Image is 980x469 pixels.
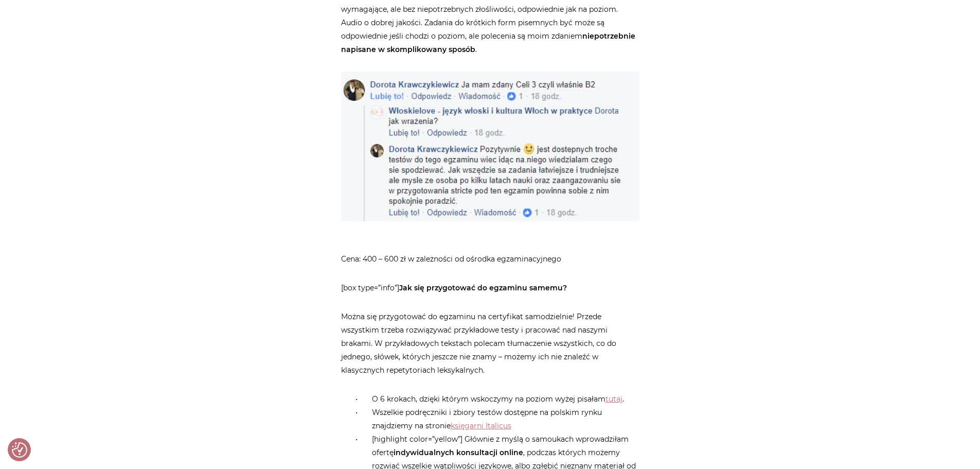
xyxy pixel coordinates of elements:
p: [box type=”info”] [341,281,639,294]
strong: Jak się przygotować do egzaminu samemu? [399,283,567,292]
p: Można się przygotować do egzaminu na certyfikat samodzielnie! Przede wszystkim trzeba rozwiązywać... [341,310,639,377]
a: księgarni Italicus [451,421,511,430]
li: O 6 krokach, dzięki którym wskoczymy na poziom wyżej pisałam . [362,392,639,406]
strong: indywidualnych konsultacji online [394,448,523,457]
img: Revisit consent button [12,442,27,458]
a: tutaj [605,394,622,404]
strong: niepotrzebnie napisane w skomplikowany sposób [341,31,635,54]
button: Preferencje co do zgód [12,442,27,458]
p: Cena: 400 – 600 zł w zależności od ośrodka egzaminacyjnego [341,252,639,266]
li: Wszelkie podręczniki i zbiory testów dostępne na polskim rynku znajdziemy na stronie [362,406,639,432]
